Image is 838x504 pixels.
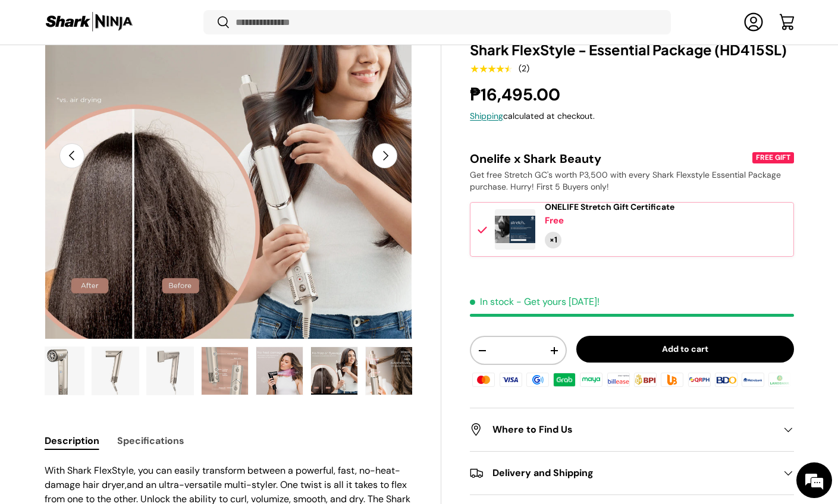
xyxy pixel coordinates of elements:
[195,6,224,34] div: Minimize live chat window
[62,67,200,82] div: Chat with us now
[470,452,793,494] summary: Delivery and Shipping
[525,371,551,389] img: gcash
[545,203,674,213] a: ONELIFE Stretch Gift Certificate
[117,427,184,454] button: Specifications
[686,371,712,389] img: qrph
[92,347,139,395] img: Shark FlexStyle - Essential Package (HD415SL)
[754,153,792,163] div: FREE GIFT
[470,111,503,121] a: Shipping
[69,150,164,270] span: We're online!
[470,63,512,75] span: ★★★★★
[713,371,739,389] img: bdo
[45,427,99,454] button: Description
[470,40,793,59] h1: Shark FlexStyle - Essential Package (HD415SL)
[470,151,749,166] div: Onelife x Shark Beauty
[470,296,514,308] span: In stock
[576,336,794,363] button: Add to cart
[519,64,529,73] div: (2)
[545,232,561,248] div: Quantity
[470,169,781,192] span: Get free Stretch GC's worth P3,500 with every Shark Flexstyle Essential Package purchase. Hurry! ...
[311,347,357,395] img: shark-flexstyle-esential-package-no-frizz-or-flyaways-infographic-view-sharkninja-philippines
[740,371,766,389] img: metrobank
[256,347,303,395] img: shark-flexstyle-esential-package-ho-heat-damage-infographic-full-view-sharkninja-philippines
[202,347,248,395] img: shark-flexstyle-esential-package-air-dyring-unit-functions-infographic-full-view-sharkninja-phili...
[366,347,412,395] img: shark-flexstyle-esential-package-coanda-technology-infographic-view-sharkninja-philippines
[470,408,793,451] summary: Where to Find Us
[470,110,793,122] div: calculated at checkout.
[470,64,512,74] div: 4.5 out of 5.0 stars
[545,202,674,213] span: ONELIFE Stretch Gift Certificate
[659,371,685,389] img: ubp
[470,371,497,389] img: master
[45,11,134,34] img: Shark Ninja Philippines
[545,215,564,227] div: Free
[470,84,563,106] strong: ₱16,495.00
[470,423,774,437] h2: Where to Find Us
[632,371,658,389] img: bpi
[578,371,604,389] img: maya
[551,371,578,389] img: grabpay
[6,325,227,366] textarea: Type your message and hit 'Enter'
[767,371,793,389] img: landbank
[516,296,600,308] p: - Get yours [DATE]!
[605,371,632,389] img: billease
[147,347,193,395] img: shark-flexstyle-esential-package-air-drying-with-styling-concentrator-unit-left-side-view-sharkni...
[470,466,774,480] h2: Delivery and Shipping
[497,371,523,389] img: visa
[37,347,84,395] img: shark-flexstyle-esential-package-air-drying-unit-full-view-sharkninja-philippines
